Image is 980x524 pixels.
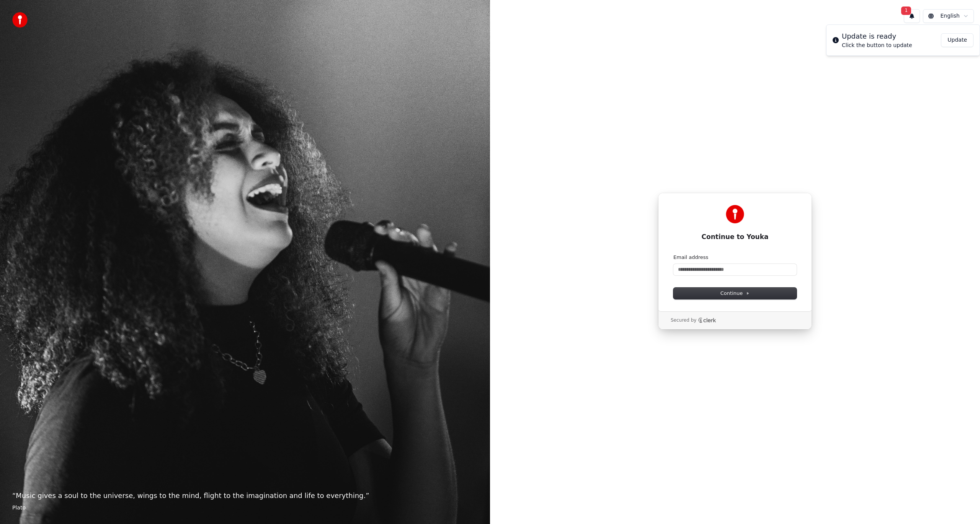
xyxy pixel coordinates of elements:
span: 1 [901,7,911,15]
label: Email address [673,254,708,261]
h1: Continue to Youka [673,233,797,242]
img: Youka [726,205,744,223]
div: Update is ready [842,31,912,42]
footer: Plato [12,504,478,512]
img: youka [12,12,28,28]
button: Update [941,33,973,47]
button: 1 [904,9,920,23]
span: Continue [720,290,750,297]
p: Secured by [671,317,696,324]
button: Continue [673,288,797,299]
div: Click the button to update [842,42,912,49]
p: “ Music gives a soul to the universe, wings to the mind, flight to the imagination and life to ev... [12,490,478,501]
a: Clerk logo [698,317,716,323]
